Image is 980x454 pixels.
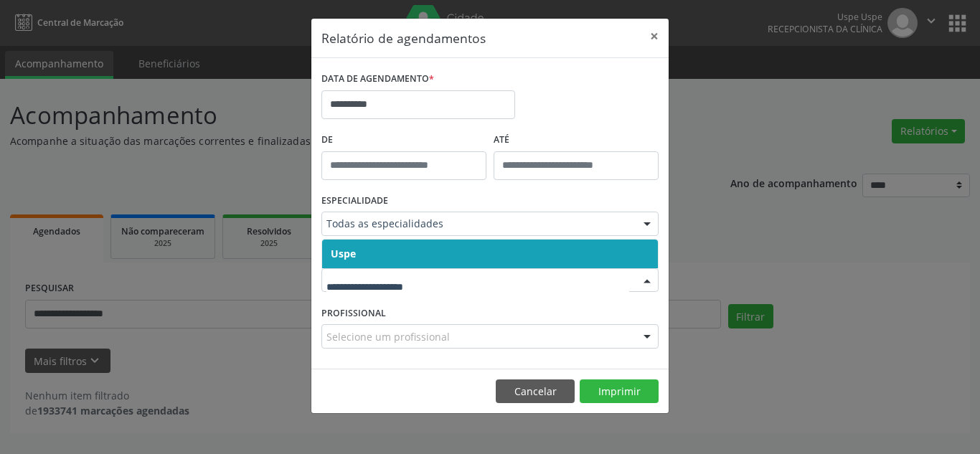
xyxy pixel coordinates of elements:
button: Cancelar [496,379,575,404]
label: ATÉ [494,129,659,151]
button: Close [640,19,669,54]
span: Uspe [331,247,356,260]
span: Selecione um profissional [326,329,450,344]
h5: Relatório de agendamentos [321,29,486,47]
label: PROFISSIONAL [321,302,386,324]
label: ESPECIALIDADE [321,190,388,212]
label: De [321,129,486,151]
button: Imprimir [580,379,659,404]
label: DATA DE AGENDAMENTO [321,68,434,90]
span: Todas as especialidades [326,217,629,231]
